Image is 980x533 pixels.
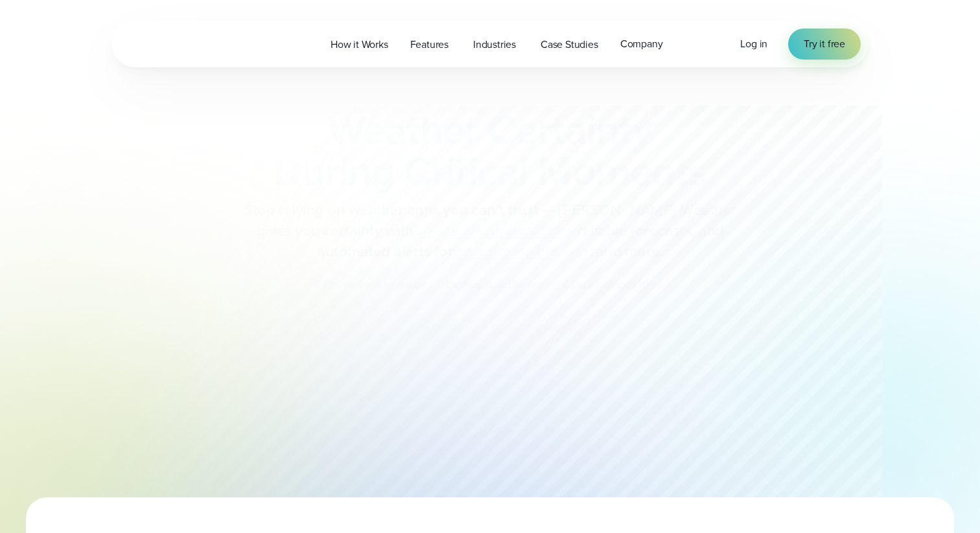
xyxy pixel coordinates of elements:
a: Log in [740,36,767,52]
span: Case Studies [541,37,598,52]
span: Try it free [804,36,845,52]
span: Industries [473,37,516,52]
a: Case Studies [530,31,609,58]
span: How it Works [331,37,388,52]
a: Try it free [788,28,861,60]
span: Company [620,36,663,52]
span: Log in [740,36,767,51]
a: How it Works [320,31,399,58]
span: Features [410,37,449,52]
